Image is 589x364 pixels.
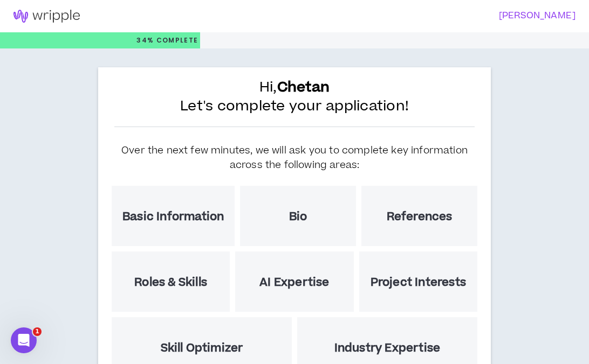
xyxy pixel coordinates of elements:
h5: AI Expertise [259,276,329,289]
h5: Roles & Skills [134,276,207,289]
iframe: Intercom live chat [11,327,37,353]
h5: Over the next few minutes, we will ask you to complete key information across the following areas: [120,143,469,172]
h5: Industry Expertise [334,341,441,355]
h5: Skill Optimizer [161,341,243,355]
p: 34% [136,32,198,48]
h5: Project Interests [371,276,466,289]
h5: Basic Information [122,210,224,223]
b: Chetan [277,77,330,97]
span: 1 [33,327,42,336]
span: Let's complete your application! [180,97,409,116]
span: Complete [154,36,198,45]
h5: References [387,210,453,223]
h5: Bio [289,210,307,223]
span: Hi, [259,78,330,97]
h3: [PERSON_NAME] [288,11,576,21]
